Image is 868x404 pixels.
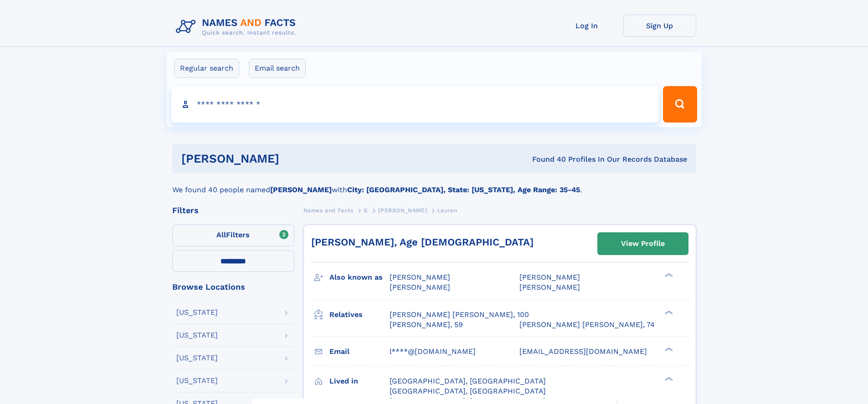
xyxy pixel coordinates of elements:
[623,15,696,37] a: Sign Up
[329,270,390,285] h3: Also known as
[519,320,655,330] a: [PERSON_NAME] [PERSON_NAME], 74
[390,283,450,291] span: [PERSON_NAME]
[329,307,390,322] h3: Relatives
[663,309,673,315] div: ❯
[216,230,226,239] span: All
[406,154,687,164] div: Found 40 Profiles In Our Records Database
[378,205,427,216] a: [PERSON_NAME]
[303,205,354,216] a: Names and Facts
[311,236,534,248] a: [PERSON_NAME], Age [DEMOGRAPHIC_DATA]
[172,174,696,195] div: We found 40 people named with .
[347,185,580,194] b: City: [GEOGRAPHIC_DATA], State: [US_STATE], Age Range: 35-45
[598,233,688,255] a: View Profile
[390,387,546,395] span: [GEOGRAPHIC_DATA], [GEOGRAPHIC_DATA]
[390,320,463,330] a: [PERSON_NAME], 59
[249,59,306,78] label: Email search
[364,205,368,216] a: G
[172,206,294,215] div: Filters
[364,207,368,214] span: G
[176,309,218,316] div: [US_STATE]
[172,283,294,291] div: Browse Locations
[390,273,450,281] span: [PERSON_NAME]
[663,376,673,382] div: ❯
[270,185,332,194] b: [PERSON_NAME]
[663,346,673,352] div: ❯
[176,354,218,362] div: [US_STATE]
[663,272,673,278] div: ❯
[181,153,406,164] h1: [PERSON_NAME]
[171,86,659,123] input: search input
[329,373,390,389] h3: Lived in
[663,86,697,123] button: Search Button
[174,59,239,78] label: Regular search
[519,273,580,281] span: [PERSON_NAME]
[378,207,427,214] span: [PERSON_NAME]
[519,283,580,291] span: [PERSON_NAME]
[176,332,218,339] div: [US_STATE]
[390,377,546,385] span: [GEOGRAPHIC_DATA], [GEOGRAPHIC_DATA]
[621,233,665,254] div: View Profile
[550,15,623,37] a: Log In
[172,15,303,39] img: Logo Names and Facts
[329,344,390,359] h3: Email
[437,207,457,214] span: Lauren
[390,310,529,320] a: [PERSON_NAME] [PERSON_NAME], 100
[176,377,218,384] div: [US_STATE]
[172,225,294,246] label: Filters
[519,347,647,356] span: [EMAIL_ADDRESS][DOMAIN_NAME]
